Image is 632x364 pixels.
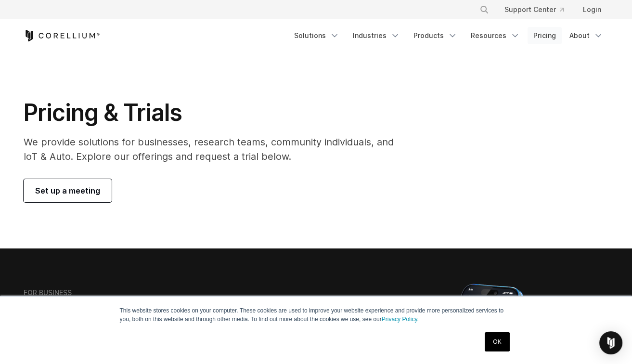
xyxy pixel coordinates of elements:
[564,27,609,44] a: About
[24,179,112,202] a: Set up a meeting
[485,332,509,351] a: OK
[468,1,609,18] div: Navigation Menu
[599,331,622,354] div: Open Intercom Messenger
[24,135,407,164] p: We provide solutions for businesses, research teams, community individuals, and IoT & Auto. Explo...
[408,27,463,44] a: Products
[288,27,345,44] a: Solutions
[120,306,513,324] p: This website stores cookies on your computer. These cookies are used to improve your website expe...
[24,288,72,297] h6: FOR BUSINESS
[24,30,100,41] a: Corellium Home
[35,185,100,196] span: Set up a meeting
[347,27,406,44] a: Industries
[575,1,609,18] a: Login
[476,1,493,18] button: Search
[382,316,419,323] a: Privacy Policy.
[528,27,562,44] a: Pricing
[24,98,407,127] h1: Pricing & Trials
[465,27,526,44] a: Resources
[288,27,609,44] div: Navigation Menu
[497,1,571,18] a: Support Center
